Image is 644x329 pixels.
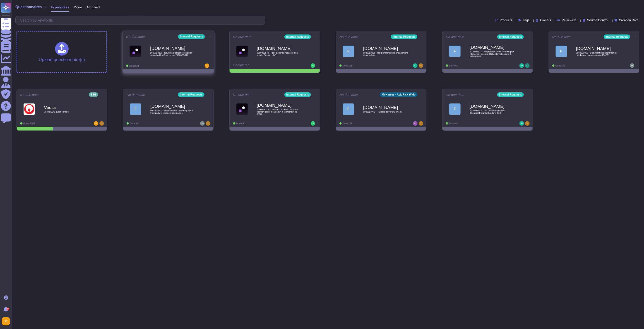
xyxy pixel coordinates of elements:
[233,93,252,96] span: No due date
[343,122,352,125] span: Done: 0/1
[523,19,530,22] span: Tags
[257,46,302,51] b: [DOMAIN_NAME]
[150,46,196,51] b: [DOMAIN_NAME]
[449,122,459,125] span: Done: 0/1
[74,5,82,9] span: Done
[236,103,248,115] img: Logo
[130,45,141,57] img: Logo
[419,121,423,126] img: user
[206,121,210,126] img: user
[257,103,302,107] b: [DOMAIN_NAME]
[525,121,530,126] img: user
[130,122,139,125] span: Done: 0/1
[7,308,9,310] div: 9+
[339,93,358,96] span: No due date
[233,63,288,68] div: Completed
[562,19,577,22] span: Reviewers
[18,16,265,24] input: Search by keywords
[470,104,515,108] b: [DOMAIN_NAME]
[205,64,209,68] img: user
[449,103,461,115] div: F
[339,35,358,39] span: No due date
[99,121,104,126] img: user
[150,52,196,56] span: 0000023890 - New client diligence decision submitted for Equinix, Inc. (1563FQ01)
[127,93,145,96] span: No due date
[413,121,418,126] img: user
[284,92,311,97] div: Internal Requests
[44,105,89,110] b: Veolia
[363,52,409,56] span: 0000023886 - Re: Benchmarking engagement in agriculture
[1,316,13,326] button: user
[130,103,141,115] div: F
[343,46,354,57] div: F
[150,110,196,114] span: 0000023803 - Help needed _ reaching out to third party recruitment companies
[233,35,252,39] span: No due date
[556,46,567,57] div: F
[540,19,551,22] span: Owners
[257,108,302,115] span: 0000023789 - Guidance needed - Incorrect (former) client included in a client meeting invite
[446,93,464,96] span: No due date
[126,35,145,38] span: No due date
[178,34,205,39] div: Internal Requests
[449,46,461,57] div: F
[94,121,98,126] img: user
[44,111,89,113] span: Veolia ESG questionnaire
[413,63,418,68] img: user
[470,45,515,49] b: [DOMAIN_NAME]
[576,52,621,56] span: 0000023856 - Document mistakenly left in hotel room during cleaning [DATE]
[51,5,69,9] span: In progress
[446,35,464,39] span: No due date
[519,63,524,68] img: user
[519,121,524,126] img: user
[604,34,630,39] div: Internal Requests
[576,46,621,51] b: [DOMAIN_NAME]
[150,104,196,108] b: [DOMAIN_NAME]
[311,63,315,68] img: user
[236,46,248,57] img: Logo
[311,121,315,126] img: user
[363,46,409,51] b: [DOMAIN_NAME]
[500,19,512,22] span: Products
[236,122,246,125] span: Done: 0/1
[2,317,10,325] img: user
[39,42,85,62] div: Upload questionnaire(s)
[587,19,608,22] span: Source Control
[497,92,524,97] div: Internal Requests
[23,122,35,125] span: Done: 10/25
[200,121,205,126] img: user
[497,34,524,39] div: Internal Requests
[552,35,571,39] span: No due date
[89,92,98,97] div: ESG
[419,63,423,68] img: user
[470,51,515,57] span: 0000023877 - Request for Zoom-recording for interviews (external ENS/ internal experts & colleagues)
[15,5,42,9] span: Questionnaires
[630,63,634,68] img: user
[363,105,409,110] b: [DOMAIN_NAME]
[20,93,39,96] span: No due date
[555,64,565,67] span: Done: 0/1
[129,64,139,67] span: Done: 0/1
[380,92,417,97] div: McKinsey - Ask Risk Wide
[257,52,302,56] span: 0000023849 - Risk guidance requested on Middle Eastern LOP
[391,34,417,39] div: Internal Requests
[619,19,639,22] span: Creation Date
[178,92,204,97] div: Internal Requests
[24,103,35,115] img: Logo
[470,110,515,114] span: 0000023633 - Fw: Document review - Chemical Insights Quarterly CxO
[363,111,409,113] span: 0000023773 - TOR Holiday Party Theme
[449,64,459,67] span: Done: 0/1
[343,103,354,115] div: F
[525,63,530,68] img: user
[343,64,352,67] span: Done: 0/1
[87,5,100,9] span: Archived
[284,34,311,39] div: Internal Requests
